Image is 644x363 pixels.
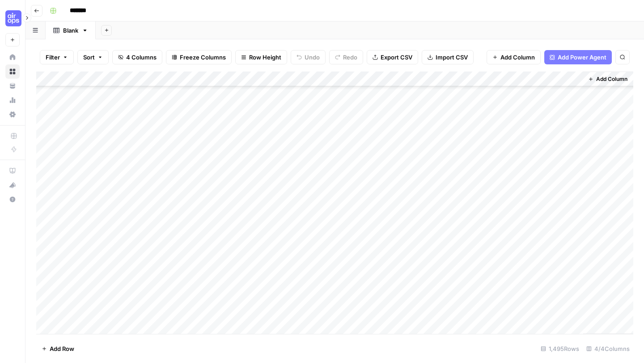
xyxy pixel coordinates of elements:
button: 4 Columns [112,50,162,64]
button: Add Column [487,50,541,64]
div: Blank [63,26,78,35]
button: Add Power Agent [544,50,612,64]
span: Add Column [500,53,535,62]
span: Filter [46,53,60,62]
button: Undo [291,50,326,64]
button: Workspace: Cohort 5 [5,7,20,30]
a: Home [5,50,20,64]
button: Freeze Columns [166,50,232,64]
span: Undo [305,53,320,62]
span: Export CSV [381,53,412,62]
span: Add Power Agent [558,53,606,62]
button: Redo [329,50,363,64]
a: Settings [5,107,20,122]
span: Import CSV [436,53,468,62]
button: Row Height [235,50,287,64]
a: Blank [46,21,96,39]
span: Freeze Columns [180,53,226,62]
button: Add Row [36,342,80,356]
a: Your Data [5,79,20,93]
button: Sort [77,50,109,64]
span: 4 Columns [126,53,157,62]
span: Row Height [249,53,281,62]
button: Filter [40,50,74,64]
a: Usage [5,93,20,107]
button: What's new? [5,178,20,192]
button: Add Column [585,73,631,85]
span: Add Column [596,75,627,83]
a: Browse [5,64,20,79]
button: Help + Support [5,192,20,207]
img: Cohort 5 Logo [5,10,21,26]
a: AirOps Academy [5,164,20,178]
span: Sort [83,53,95,62]
div: 1,495 Rows [537,342,583,356]
button: Import CSV [422,50,474,64]
span: Redo [343,53,357,62]
div: 4/4 Columns [583,342,633,356]
span: Add Row [50,344,74,353]
div: What's new? [6,178,19,192]
button: Export CSV [367,50,418,64]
